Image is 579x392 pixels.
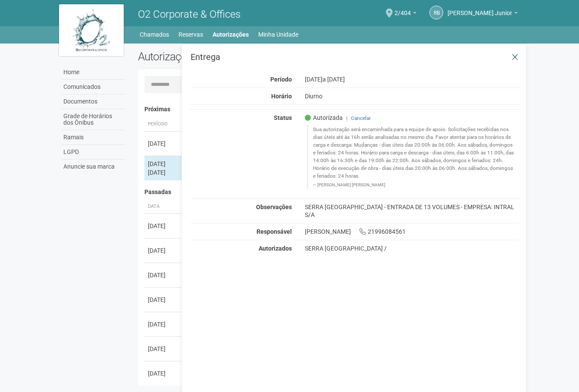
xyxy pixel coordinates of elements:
span: | [346,115,347,121]
span: a [DATE] [322,76,345,83]
a: Anuncie sua marca [61,160,125,174]
a: Grade de Horários dos Ônibus [61,109,125,130]
div: SERRA [GEOGRAPHIC_DATA] / [305,245,520,252]
strong: Observações [256,204,292,210]
strong: Horário [271,93,292,100]
a: LGPD [61,145,125,160]
div: [DATE] [148,168,180,177]
a: Home [61,65,125,80]
a: 2/404 [394,11,416,18]
a: Chamados [140,28,169,41]
div: [DATE] [148,139,180,148]
div: [DATE] [148,246,180,255]
div: [PERSON_NAME] 21996084561 [298,228,526,235]
div: [DATE] [148,320,180,329]
div: [DATE] [148,160,180,168]
strong: Autorizados [259,245,292,252]
div: [DATE] [148,295,180,304]
span: Autorizada [305,114,343,122]
a: Comunicados [61,80,125,94]
div: [DATE] [298,75,526,83]
strong: Responsável [257,228,292,235]
blockquote: Sua autorização será encaminhada para a equipe de apoio. Solicitações recebidas nos dias úteis at... [307,124,520,189]
div: [DATE] [148,345,180,353]
a: Reservas [178,28,203,41]
span: O2 Corporate & Offices [138,8,241,20]
strong: Status [274,114,292,121]
div: SERRA [GEOGRAPHIC_DATA] - ENTRADA DE 13 VOLUMES - EMPRESA: INTRAL S/A [298,203,526,219]
a: Minha Unidade [258,28,298,41]
h4: Próximas [144,106,514,113]
h4: Passadas [144,189,514,195]
span: 2/404 [394,1,411,16]
div: [DATE] [148,369,180,378]
footer: [PERSON_NAME] [PERSON_NAME] [313,182,515,188]
th: Data [144,200,183,214]
div: [DATE] [148,271,180,279]
div: [DATE] [148,222,180,230]
a: Autorizações [213,28,249,41]
div: Diurno [298,92,526,100]
a: Documentos [61,94,125,109]
th: Período [144,117,183,132]
a: [PERSON_NAME] Junior [448,11,518,18]
h2: Autorizações [138,50,322,63]
span: Raul Barrozo da Motta Junior [448,1,512,16]
img: logo.jpg [59,4,124,56]
a: RB [429,6,443,19]
a: Ramais [61,130,125,145]
h3: Entrega [191,53,520,61]
strong: Período [270,76,292,83]
a: Cancelar [351,115,371,121]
